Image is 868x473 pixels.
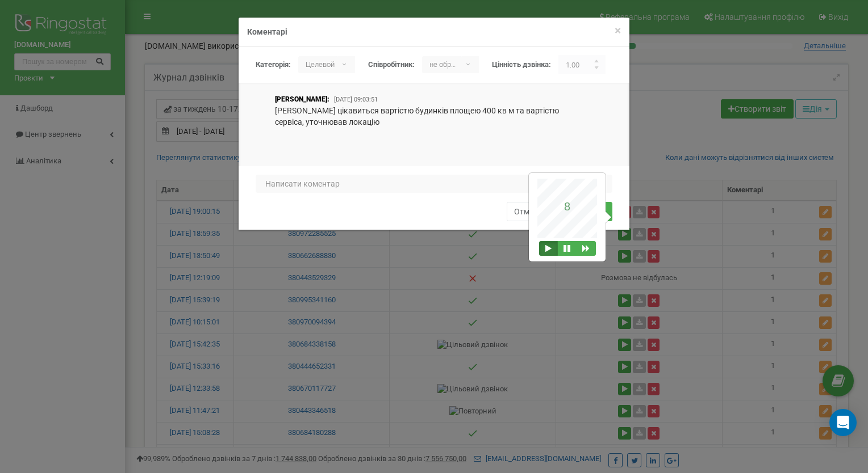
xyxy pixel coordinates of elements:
[338,56,355,73] b: ▾
[275,95,329,104] p: [PERSON_NAME]:
[507,202,550,221] button: Отмена
[256,60,291,70] label: Категорія:
[462,56,479,73] b: ▾
[492,60,551,70] label: Цінність дзвінка:
[422,56,462,73] p: не обрано
[298,56,338,73] p: Целевой
[368,60,415,70] label: Співробітник:
[247,26,621,37] h4: Коментарі
[829,409,857,436] div: Open Intercom Messenger
[275,105,577,128] p: [PERSON_NAME] цікавиться вартістю будинків площею 400 кв м та вартістю сервіса, уточнював локацію
[553,200,582,213] p: 8
[615,24,621,37] span: ×
[334,95,378,104] p: [DATE] 09:03:51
